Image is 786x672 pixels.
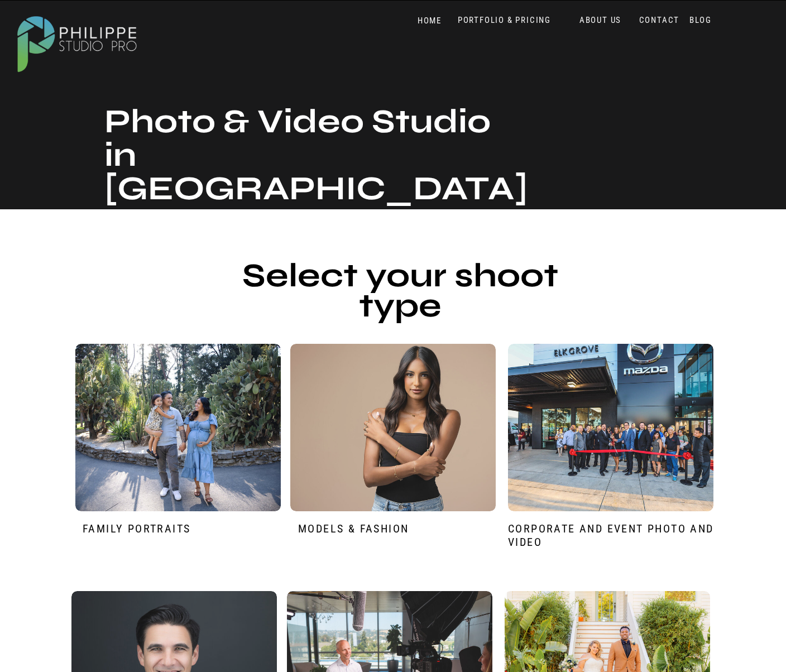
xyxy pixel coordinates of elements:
[83,522,232,539] a: family portraits
[218,261,582,323] h2: Select your shoot type
[687,15,715,26] a: BLOG
[104,105,519,185] h1: Photo & Video Studio in [GEOGRAPHIC_DATA]
[577,15,624,26] a: ABOUT US
[636,15,682,26] a: CONTACT
[298,522,429,535] a: Models & fashion
[508,522,715,556] a: cORPORATE AND eVENT pHOTO AND vIDEO
[406,16,453,26] a: HOME
[453,15,555,26] a: PORTFOLIO & PRICING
